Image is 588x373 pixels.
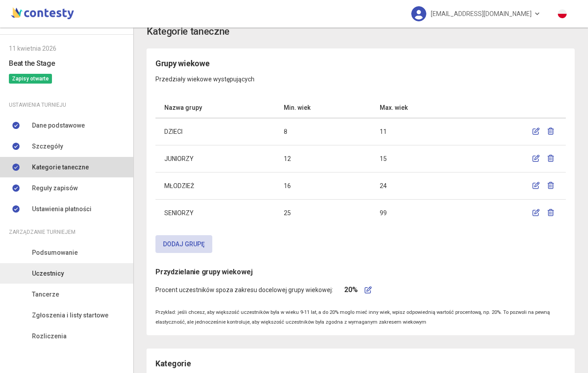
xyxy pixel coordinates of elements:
[9,58,124,69] h6: Beat the Stage
[32,162,89,172] span: Kategorie taneczne
[32,204,91,214] span: Ustawienia płatności
[32,248,78,257] span: Podsumowanie
[32,331,67,341] span: Rozliczenia
[32,141,63,151] span: Szczegóły
[371,145,469,172] td: 15
[155,59,210,68] span: Grupy wiekowe
[155,172,275,199] td: MŁODZIEŻ
[9,227,75,237] span: Zarządzanie turniejem
[155,145,275,172] td: JUNIORZY
[155,70,566,84] p: Przedziały wiekowe występujących
[155,359,191,368] span: Kategorie
[275,199,370,226] td: 25
[9,44,124,53] div: 11 kwietnia 2026
[147,24,575,40] app-title: settings-categories.title
[275,97,370,118] th: Min. wiek
[371,172,469,199] td: 24
[155,118,275,145] td: DZIECI
[32,310,108,320] span: Zgłoszenia i listy startowe
[32,120,85,130] span: Dane podstawowe
[9,100,124,110] div: Ustawienia turnieju
[32,289,59,299] span: Tancerze
[155,266,566,277] h6: Przydzielanie grupy wiekowej
[9,74,52,84] span: Zapisy otwarte
[371,97,469,118] th: Max. wiek
[344,284,358,295] h6: 20%
[155,309,550,325] small: Przykład: jeśli chcesz, aby większość uczestników była w wieku 9-11 lat, a do 20% mogło mieć inny...
[275,172,370,199] td: 16
[431,4,532,23] span: [EMAIL_ADDRESS][DOMAIN_NAME]
[275,118,370,145] td: 8
[155,97,275,118] th: Nazwa grupy
[32,269,64,278] span: Uczestnicy
[147,24,230,40] h3: Kategorie taneczne
[155,285,333,295] span: Procent uczestników spoza zakresu docelowej grupy wiekowej:
[155,199,275,226] td: SENIORZY
[371,118,469,145] td: 11
[32,183,78,193] span: Reguły zapisów
[275,145,370,172] td: 12
[371,199,469,226] td: 99
[155,235,212,253] button: Dodaj grupę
